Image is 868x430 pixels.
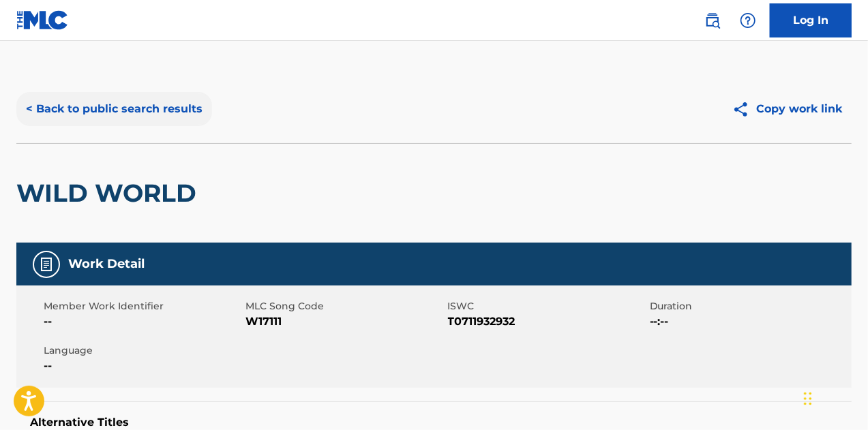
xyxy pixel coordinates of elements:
[734,7,762,34] div: Help
[16,92,212,126] button: < Back to public search results
[44,343,242,358] span: Language
[704,12,721,29] img: search
[44,313,242,330] span: --
[740,12,756,29] img: help
[804,378,812,419] div: Ziehen
[16,178,203,209] h2: WILD WORLD
[699,7,726,34] a: Public Search
[68,256,145,272] h5: Work Detail
[800,365,868,430] iframe: Chat Widget
[800,365,868,430] div: Chat-Widget
[16,10,69,30] img: MLC Logo
[448,299,646,313] span: ISWC
[245,299,444,313] span: MLC Song Code
[650,313,848,330] span: --:--
[650,299,848,313] span: Duration
[44,299,242,313] span: Member Work Identifier
[723,92,852,126] button: Copy work link
[30,416,838,429] h5: Alternative Titles
[38,256,55,273] img: Work Detail
[770,3,852,37] a: Log In
[245,313,444,330] span: W17111
[448,313,646,330] span: T0711932932
[44,358,242,374] span: --
[732,101,756,118] img: Copy work link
